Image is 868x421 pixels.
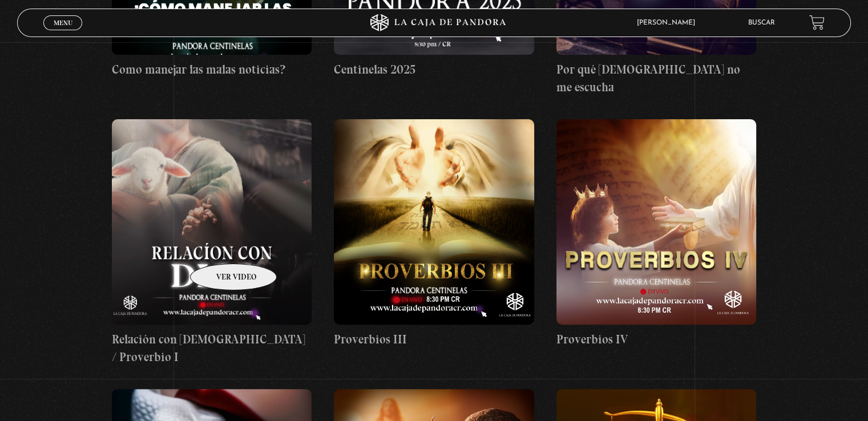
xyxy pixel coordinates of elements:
[54,19,72,26] span: Menu
[556,330,756,349] h4: Proverbios IV
[334,60,534,79] h4: Centinelas 2025
[556,60,756,96] h4: Por qué [DEMOGRAPHIC_DATA] no me escucha
[809,15,825,30] a: View your shopping cart
[112,330,312,366] h4: Relación con [DEMOGRAPHIC_DATA] / Proverbio I
[112,119,312,366] a: Relación con [DEMOGRAPHIC_DATA] / Proverbio I
[334,330,534,349] h4: Proverbios III
[112,60,312,79] h4: Como manejar las malas noticias?
[334,119,534,349] a: Proverbios III
[631,19,706,26] span: [PERSON_NAME]
[50,29,76,37] span: Cerrar
[556,119,756,349] a: Proverbios IV
[748,19,775,26] a: Buscar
